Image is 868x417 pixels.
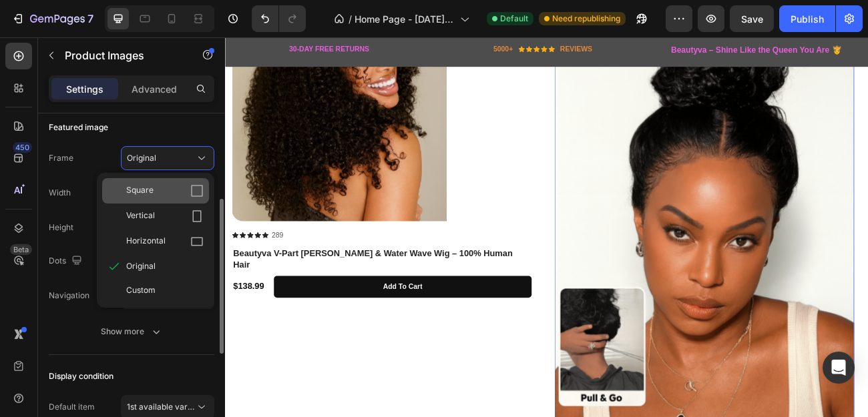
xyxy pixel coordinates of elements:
[779,5,835,32] button: Publish
[66,82,103,96] p: Settings
[8,262,381,292] h1: Beautyva V-Part [PERSON_NAME] & Water Wave Wig – 100% Human Hair
[741,13,763,25] span: Save
[60,297,381,324] button: Add to Cart
[57,241,72,252] p: 289
[49,320,214,344] button: Show more
[132,82,177,96] p: Advanced
[349,12,352,26] span: /
[417,9,457,21] p: REVIEWS
[252,5,306,32] div: Undo/Redo
[126,184,154,197] span: Square
[355,12,455,26] span: Home Page - [DATE] 15:45:20
[5,5,99,32] button: 7
[127,402,202,412] span: 1st available variant
[334,9,359,21] p: 5000+
[49,152,73,164] label: Frame
[196,305,245,316] div: Add to Cart
[8,302,49,319] div: $138.99
[101,325,163,338] div: Show more
[13,142,32,153] div: 450
[65,47,178,63] p: Product Images
[554,8,770,24] h2: Beautyva – Shine Like the Queen You Are 👸
[730,5,774,32] button: Save
[126,210,155,223] span: Vertical
[49,252,85,270] div: Dots
[49,401,95,413] div: Default item
[121,146,214,170] button: Original
[87,11,93,27] p: 7
[49,187,71,199] label: Width
[49,121,108,133] div: Featured image
[49,290,89,302] div: Navigation
[126,260,156,272] span: Original
[49,222,73,234] label: Height
[823,352,855,384] div: Open Intercom Messenger
[49,370,114,382] div: Display condition
[552,13,620,25] span: Need republishing
[126,235,166,248] span: Horizontal
[10,244,32,255] div: Beta
[225,37,868,417] iframe: Design area
[127,152,156,164] span: Original
[500,13,528,25] span: Default
[78,8,181,22] h2: 30-DAY FREE RETURNS
[791,12,824,26] div: Publish
[126,284,156,296] span: Custom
